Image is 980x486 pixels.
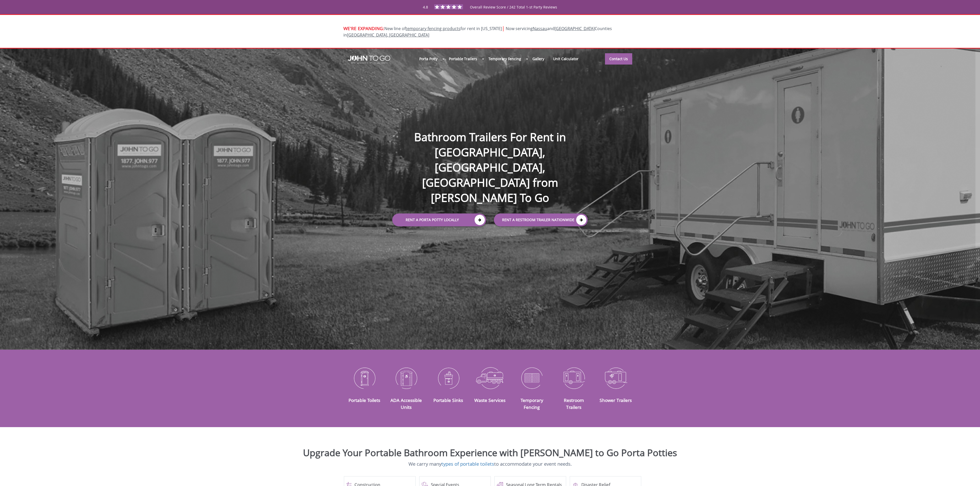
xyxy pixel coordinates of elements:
[343,26,612,38] span: Now servicing and Counties in
[555,26,595,31] a: [GEOGRAPHIC_DATA]
[431,365,465,391] img: Portable-Sinks-icon_N.png
[605,53,632,65] a: Contact Us
[444,53,481,64] a: Portable Trailers
[348,56,390,64] img: JOHN to go
[423,5,428,10] span: 4.8
[599,365,633,391] img: Shower-Trailers-icon_N.png
[4,448,976,458] h2: Upgrade Your Portable Bathroom Experience with [PERSON_NAME] to Go Porta Potties
[347,32,429,38] a: [GEOGRAPHIC_DATA], [GEOGRAPHIC_DATA]
[564,397,584,410] a: Restroom Trailers
[406,26,460,31] a: temporary fencing products
[473,365,507,391] img: Waste-Services-icon_N.png
[484,53,525,64] a: Temporary Fencing
[494,213,588,226] a: rent a RESTROOM TRAILER Nationwide
[502,25,505,32] span: |
[343,25,384,31] span: WE'RE EXPANDING:
[533,26,547,31] a: Nassau
[4,461,976,467] p: We carry many to accommodate your event needs.
[528,53,549,64] a: Gallery
[390,397,422,410] a: ADA Accessible Units
[515,365,549,391] img: Temporary-Fencing-cion_N.png
[521,397,543,410] a: Temporary Fencing
[433,397,463,403] a: Portable Sinks
[343,26,612,38] span: New line of for rent in [US_STATE]
[557,365,591,391] img: Restroom-Trailers-icon_N.png
[387,113,593,205] h1: Bathroom Trailers For Rent in [GEOGRAPHIC_DATA], [GEOGRAPHIC_DATA], [GEOGRAPHIC_DATA] from [PERSO...
[349,397,380,403] a: Portable Toilets
[441,461,494,467] a: types of portable toilets
[347,365,381,391] img: Portable-Toilets-icon_N.png
[474,397,505,403] a: Waste Services
[600,397,632,403] a: Shower Trailers
[470,5,557,20] span: Overall Review Score / 242 Total 1-st Party Reviews
[392,213,486,226] a: Rent a Porta Potty Locally
[415,53,442,64] a: Porta Potty
[389,365,423,391] img: ADA-Accessible-Units-icon_N.png
[549,53,583,64] a: Unit Calculator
